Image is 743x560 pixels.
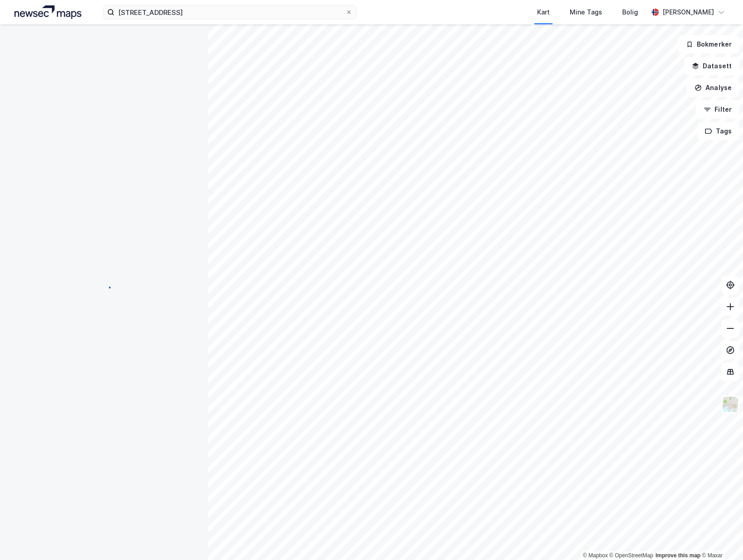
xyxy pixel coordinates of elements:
img: logo.a4113a55bc3d86da70a041830d287a7e.svg [14,5,81,19]
div: Kart [537,7,550,18]
div: [PERSON_NAME] [662,7,714,18]
button: Analyse [687,79,739,97]
button: Filter [696,100,739,119]
div: Bolig [622,7,638,18]
div: Kontrollprogram for chat [698,517,743,560]
div: Mine Tags [570,7,602,18]
a: OpenStreetMap [610,552,653,559]
iframe: Chat Widget [698,517,743,560]
button: Tags [697,122,739,140]
a: Improve this map [656,552,700,559]
a: Mapbox [583,552,608,559]
img: Z [722,396,739,413]
button: Bokmerker [678,35,739,53]
img: spinner.a6d8c91a73a9ac5275cf975e30b51cfb.svg [97,280,111,294]
input: Søk på adresse, matrikkel, gårdeiere, leietakere eller personer [114,5,345,19]
button: Datasett [684,57,739,75]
